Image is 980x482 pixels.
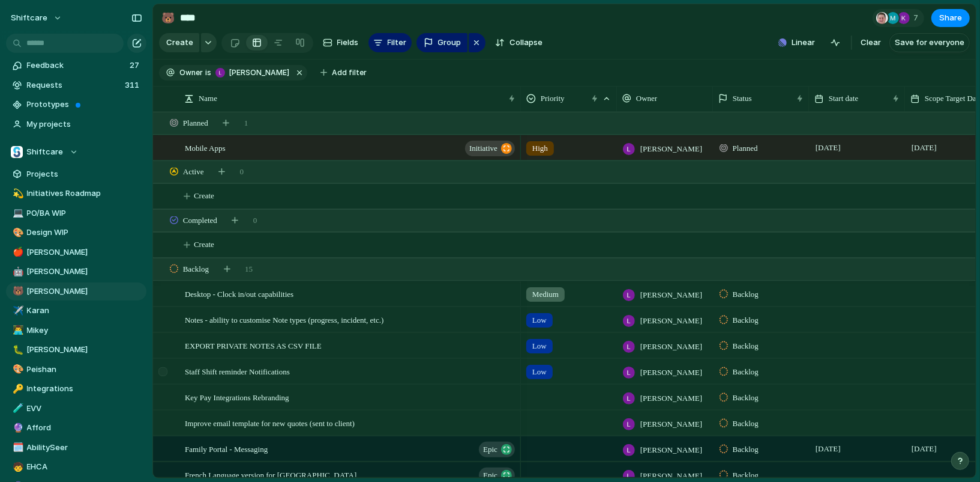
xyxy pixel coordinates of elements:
a: 👨‍💻Mikey [6,322,146,340]
span: Notes - ability to customise Note types (progress, incident, etc.) [185,313,383,326]
a: Projects [6,165,146,183]
span: Share [939,12,962,24]
span: EXPORT PRIVATE NOTES AS CSV FILE [185,338,322,352]
span: 0 [240,166,244,178]
span: [PERSON_NAME] [27,266,142,278]
span: Group [438,37,461,49]
a: 🗓️AbilitySeer [6,439,146,457]
span: [PERSON_NAME] [640,392,702,404]
button: Share [931,9,970,27]
div: 🍎 [13,245,21,259]
a: 🐻[PERSON_NAME] [6,282,146,300]
span: [PERSON_NAME] [640,470,702,482]
span: Low [532,314,547,326]
span: Integrations [27,383,142,395]
button: 🎨 [11,227,23,239]
a: 🐛[PERSON_NAME] [6,341,146,359]
div: 💫 [13,187,21,201]
div: ✈️ [13,304,21,318]
span: Create [166,37,193,49]
span: Key Pay Integrations Rebranding [185,390,289,404]
button: 🤖 [11,266,23,278]
div: 🐛 [13,343,21,357]
span: Priority [541,93,565,105]
button: ✈️ [11,305,23,317]
span: Backlog [733,314,759,326]
span: Backlog [733,340,759,352]
span: EVV [27,403,142,415]
button: 🧒 [11,461,23,473]
span: Afford [27,422,142,434]
span: [PERSON_NAME] [640,444,702,456]
span: [PERSON_NAME] [27,246,142,258]
span: Low [532,340,547,352]
button: 💻 [11,207,23,219]
button: Linear [774,34,820,52]
button: 🐛 [11,344,23,356]
span: 311 [125,79,142,91]
button: Collapse [490,33,547,52]
div: 💻 [13,206,21,220]
span: Start date [829,93,858,105]
a: Requests311 [6,76,146,94]
button: 🎨 [11,364,23,376]
a: 🤖[PERSON_NAME] [6,263,146,281]
div: 🔑 [13,382,21,396]
span: [PERSON_NAME] [640,341,702,353]
button: [PERSON_NAME] [212,66,292,79]
button: Create [159,33,199,52]
span: [PERSON_NAME] [27,344,142,356]
div: 🤖 [13,265,21,279]
span: [PERSON_NAME] [640,367,702,379]
span: [PERSON_NAME] [640,315,702,327]
button: 🔑 [11,383,23,395]
span: Initiatives Roadmap [27,188,142,200]
span: [DATE] [813,442,844,456]
span: Linear [792,37,815,49]
span: Backlog [733,469,759,481]
a: 🧒EHCA [6,458,146,476]
button: 🔮 [11,422,23,434]
span: Backlog [183,263,209,275]
span: Save for everyone [895,37,964,49]
span: 15 [245,263,253,275]
button: initiative [465,141,515,156]
span: Fields [337,37,359,49]
span: Clear [861,37,881,49]
span: Filter [388,37,407,49]
span: My projects [27,118,142,130]
span: Projects [27,168,142,180]
button: Clear [856,33,886,52]
button: shiftcare [5,8,68,28]
span: 27 [130,59,142,72]
div: 🧪EVV [6,400,146,418]
span: Create [194,239,214,251]
span: Backlog [733,418,759,430]
button: 🍎 [11,246,23,258]
div: 🧪 [13,401,21,415]
span: Staff Shift reminder Notifications [185,364,290,378]
div: 👨‍💻 [13,323,21,337]
span: AbilitySeer [27,442,142,454]
span: Active [183,166,204,178]
span: initiative [469,140,498,157]
span: [DATE] [813,141,844,155]
span: [DATE] [909,141,940,155]
a: 🎨Peishan [6,361,146,379]
a: ✈️Karan [6,302,146,320]
button: 💫 [11,188,23,200]
span: Low [532,366,547,378]
div: 🎨 [13,226,21,240]
div: 🧒 [13,460,21,474]
span: Add filter [332,67,367,78]
span: Backlog [733,288,759,300]
span: Epic [483,441,498,458]
button: Shiftcare [6,143,146,161]
span: [PERSON_NAME] [640,289,702,301]
button: Add filter [313,64,374,81]
span: 0 [253,215,257,227]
